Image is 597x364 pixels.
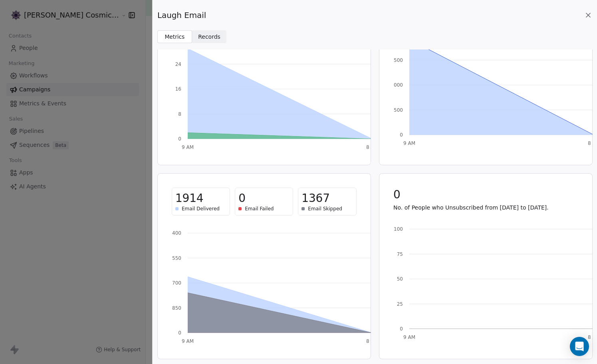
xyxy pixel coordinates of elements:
tspan: 8 AM [366,338,378,344]
tspan: 8 AM [366,144,378,150]
span: 1367 [301,191,329,206]
tspan: 0 [178,136,181,142]
span: 0 [238,191,246,206]
tspan: 1500 [391,57,403,63]
p: No. of People who Unsubscribed from [DATE] to [DATE]. [393,204,578,212]
tspan: 9 AM [182,144,194,150]
tspan: 0 [400,326,403,332]
tspan: 850 [172,305,181,311]
tspan: 8 [178,111,181,117]
tspan: 24 [175,61,181,67]
span: Laugh Email [157,10,206,21]
tspan: 2550 [169,255,181,261]
tspan: 25 [397,301,403,307]
tspan: 500 [394,107,403,113]
tspan: 16 [175,86,181,92]
span: 1914 [175,191,203,206]
tspan: 9 AM [182,338,194,344]
span: 0 [393,188,401,202]
tspan: 3400 [169,230,181,236]
span: Email Delivered [182,206,220,212]
tspan: 0 [178,330,181,336]
tspan: 75 [397,251,403,257]
tspan: 1000 [391,82,403,88]
tspan: 9 AM [403,334,415,340]
span: Email Failed [245,206,274,212]
tspan: 1700 [169,280,181,286]
tspan: 9 AM [403,140,415,146]
tspan: 50 [397,276,403,282]
tspan: 0 [400,132,403,138]
span: Records [198,33,220,41]
span: Email Skipped [308,206,342,212]
tspan: 100 [394,226,403,232]
div: Open Intercom Messenger [570,337,589,356]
